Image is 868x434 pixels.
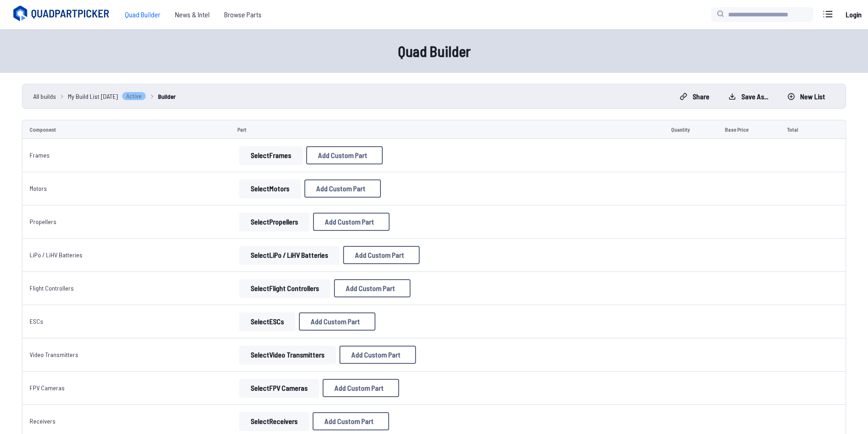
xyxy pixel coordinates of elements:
[239,279,330,297] button: SelectFlight Controllers
[239,379,319,397] button: SelectFPV Cameras
[30,218,56,225] a: Propellers
[780,89,833,104] button: New List
[239,146,303,164] button: SelectFrames
[672,89,717,104] button: Share
[339,346,416,364] button: Add Custom Part
[237,179,303,198] a: SelectMotors
[122,92,146,101] span: Active
[237,279,332,297] a: SelectFlight Controllers
[239,312,295,331] button: SelectESCs
[33,92,56,101] a: All builds
[30,184,47,192] a: Motors
[664,120,718,139] td: Quantity
[721,89,776,104] button: Save as...
[239,213,309,231] button: SelectPropellers
[343,246,420,264] button: Add Custom Part
[237,379,321,397] a: SelectFPV Cameras
[237,346,338,364] a: SelectVideo Transmitters
[313,412,389,430] button: Add Custom Part
[68,92,146,101] a: My Build List [DATE]Active
[30,284,74,292] a: Flight Controllers
[334,384,384,392] span: Add Custom Part
[299,312,375,331] button: Add Custom Part
[311,318,360,325] span: Add Custom Part
[30,384,65,392] a: FPV Cameras
[237,312,297,331] a: SelectESCs
[306,146,383,164] button: Add Custom Part
[318,152,367,159] span: Add Custom Part
[239,246,339,264] button: SelectLiPo / LiHV Batteries
[237,246,341,264] a: SelectLiPo / LiHV Batteries
[118,5,168,24] a: Quad Builder
[230,120,664,139] td: Part
[324,418,374,425] span: Add Custom Part
[325,218,374,225] span: Add Custom Part
[30,151,50,159] a: Frames
[217,5,269,24] a: Browse Parts
[168,5,217,24] a: News & Intel
[334,279,411,297] button: Add Custom Part
[323,379,399,397] button: Add Custom Part
[304,179,381,198] button: Add Custom Part
[30,317,43,325] a: ESCs
[780,120,822,139] td: Total
[316,185,365,192] span: Add Custom Part
[239,179,301,198] button: SelectMotors
[346,285,395,292] span: Add Custom Part
[355,251,404,259] span: Add Custom Part
[239,346,336,364] button: SelectVideo Transmitters
[30,351,78,358] a: Video Transmitters
[237,146,304,164] a: SelectFrames
[718,120,780,139] td: Base Price
[158,92,176,101] a: Builder
[68,92,118,101] span: My Build List [DATE]
[30,417,56,425] a: Receivers
[842,5,864,24] a: Login
[351,351,401,358] span: Add Custom Part
[22,120,230,139] td: Component
[237,213,311,231] a: SelectPropellers
[313,213,390,231] button: Add Custom Part
[143,40,726,62] h1: Quad Builder
[239,412,309,430] button: SelectReceivers
[30,251,82,259] a: LiPo / LiHV Batteries
[237,412,311,430] a: SelectReceivers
